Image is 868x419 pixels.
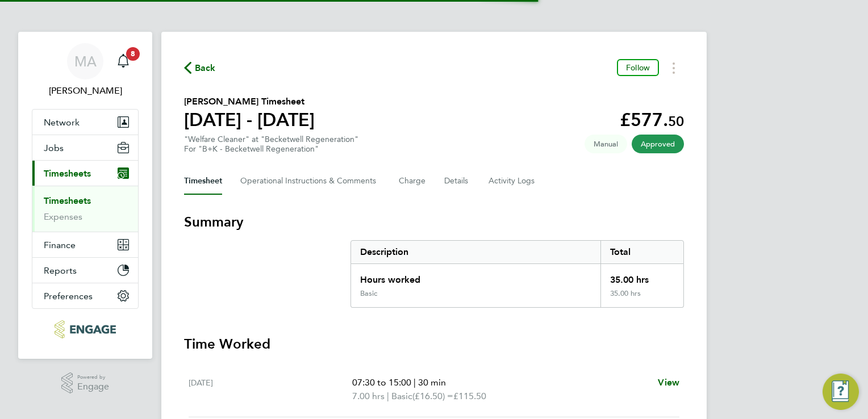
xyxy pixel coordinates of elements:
div: Summary [350,240,684,308]
span: MA [74,54,97,69]
span: Back [195,61,216,75]
button: Preferences [32,283,138,308]
div: For "B+K - Becketwell Regeneration" [184,144,358,154]
button: Timesheets [32,161,138,186]
span: Basic [391,389,412,403]
a: View [658,376,679,389]
button: Activity Logs [489,167,536,195]
button: Back [184,61,216,75]
button: Finance [32,232,138,257]
span: View [658,377,679,388]
h3: Time Worked [184,335,684,353]
button: Operational Instructions & Comments [240,167,381,195]
app-decimal: £577. [620,109,684,131]
a: Expenses [44,211,82,222]
span: 8 [126,47,140,61]
button: Reports [32,258,138,283]
h1: [DATE] - [DATE] [184,108,315,131]
span: £115.50 [453,391,486,401]
span: Preferences [44,291,93,301]
div: 35.00 hrs [600,264,683,289]
button: Details [444,167,470,195]
button: Follow [617,59,659,76]
span: Network [44,117,80,128]
span: Engage [77,382,109,392]
span: Jobs [44,143,64,153]
span: | [387,391,389,401]
span: | [414,377,416,388]
span: This timesheet was manually created. [585,135,627,153]
div: Total [600,241,683,263]
span: 50 [668,113,684,129]
div: Timesheets [32,186,138,232]
h3: Summary [184,213,684,231]
span: Reports [44,265,77,276]
span: 30 min [418,377,446,388]
h2: [PERSON_NAME] Timesheet [184,95,315,108]
a: Go to home page [32,320,139,338]
div: Description [351,241,600,263]
button: Network [32,110,138,135]
button: Charge [399,167,426,195]
button: Timesheets Menu [663,59,684,77]
a: Powered byEngage [61,372,110,394]
span: Matthew Arno [32,84,139,98]
button: Timesheet [184,167,222,195]
span: 07:30 to 15:00 [352,377,411,388]
div: Hours worked [351,264,600,289]
span: (£16.50) = [412,391,453,401]
span: Timesheets [44,168,91,179]
span: Powered by [77,372,109,382]
img: bandk-logo-retina.png [55,320,115,338]
div: "Welfare Cleaner" at "Becketwell Regeneration" [184,135,358,154]
span: This timesheet has been approved. [632,135,684,153]
div: [DATE] [189,376,352,403]
nav: Main navigation [18,32,152,359]
a: Timesheets [44,195,91,206]
span: Follow [626,62,650,73]
a: MA[PERSON_NAME] [32,43,139,98]
button: Engage Resource Center [823,374,859,410]
button: Jobs [32,135,138,160]
span: Finance [44,240,76,250]
div: Basic [360,289,377,298]
div: 35.00 hrs [600,289,683,307]
span: 7.00 hrs [352,391,385,401]
a: 8 [112,43,135,79]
